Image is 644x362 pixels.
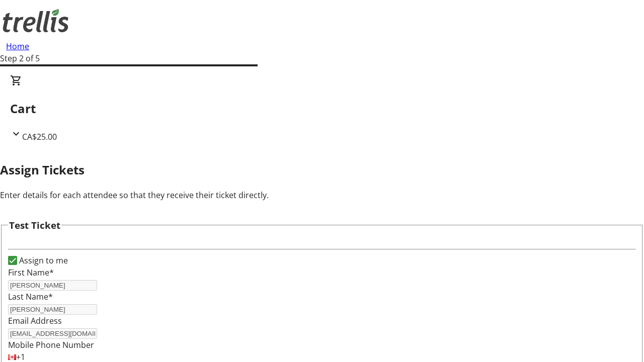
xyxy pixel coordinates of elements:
[10,100,634,118] h2: Cart
[22,131,57,142] span: CA$25.00
[17,254,68,266] label: Assign to me
[8,267,54,278] label: First Name*
[9,218,60,232] h3: Test Ticket
[10,74,634,143] div: CartCA$25.00
[8,339,94,350] label: Mobile Phone Number
[8,315,62,326] label: Email Address
[8,291,53,302] label: Last Name*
